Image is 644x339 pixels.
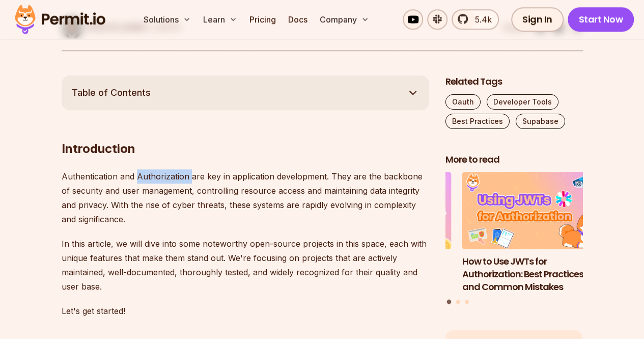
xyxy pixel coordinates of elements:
[284,9,312,30] a: Docs
[139,9,195,30] button: Solutions
[62,75,429,110] button: Table of Contents
[62,237,429,294] p: In this article, we will dive into some noteworthy open-source projects in this space, each with ...
[314,172,452,249] img: A Guide to Bearer Tokens: JWT vs. Opaque Tokens
[456,300,460,304] button: Go to slide 2
[511,7,564,32] a: Sign In
[462,172,600,249] img: How to Use JWTs for Authorization: Best Practices and Common Mistakes
[469,13,492,25] span: 5.4k
[245,9,280,30] a: Pricing
[314,172,452,293] li: 3 of 3
[445,94,481,110] a: Oauth
[62,304,429,318] p: Let's get started!
[445,172,583,305] div: Posts
[452,9,499,30] a: 5.4k
[447,300,452,304] button: Go to slide 1
[10,2,110,37] img: Permit logo
[62,169,429,226] p: Authentication and Authorization are key in application development. They are the backbone of sec...
[465,300,469,304] button: Go to slide 3
[445,153,583,166] h2: More to read
[516,114,565,129] a: Supabase
[487,94,558,110] a: Developer Tools
[462,172,600,293] li: 1 of 3
[314,255,452,281] h3: A Guide to Bearer Tokens: JWT vs. Opaque Tokens
[462,172,600,293] a: How to Use JWTs for Authorization: Best Practices and Common MistakesHow to Use JWTs for Authoriz...
[462,255,600,293] h3: How to Use JWTs for Authorization: Best Practices and Common Mistakes
[62,141,135,156] strong: Introduction
[72,86,151,100] span: Table of Contents
[445,114,510,129] a: Best Practices
[445,75,583,88] h2: Related Tags
[568,7,634,32] a: Start Now
[316,9,373,30] button: Company
[199,9,241,30] button: Learn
